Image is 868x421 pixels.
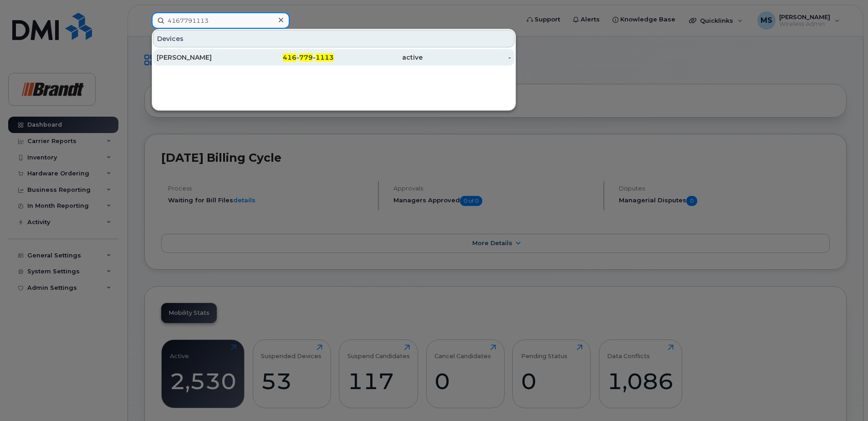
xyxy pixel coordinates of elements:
[299,53,313,62] span: 779
[153,49,515,66] a: [PERSON_NAME]416-779-1113active-
[283,53,296,62] span: 416
[423,53,511,62] div: -
[316,53,334,62] span: 1113
[334,53,423,62] div: active
[157,53,245,62] div: [PERSON_NAME]
[245,53,334,62] div: - -
[153,30,515,47] div: Devices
